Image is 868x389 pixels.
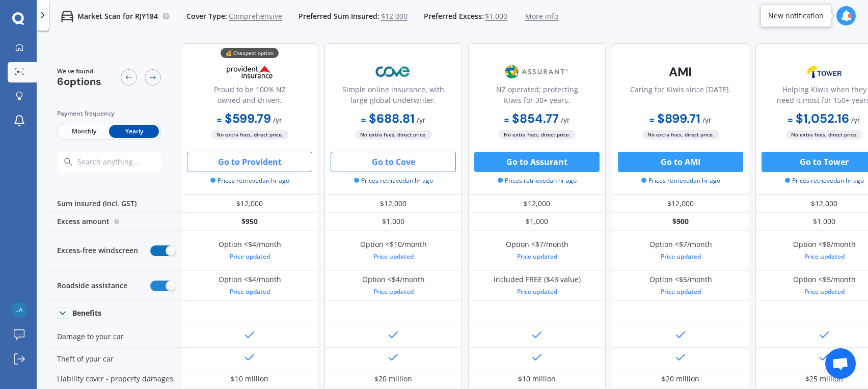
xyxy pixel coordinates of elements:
span: Prices retrieved an hr ago [641,176,720,185]
img: car.f15378c7a67c060ca3f3.svg [61,10,73,22]
span: Preferred Sum Insured: [299,11,379,21]
div: Option <$7/month [649,239,712,262]
div: Option <$10/month [360,239,427,262]
span: Yearly [109,125,159,138]
div: Payment frequency [57,108,161,119]
div: $20 million [374,374,412,384]
div: Damage to your car [45,325,182,348]
div: $900 [612,213,749,231]
span: / yr [273,115,282,125]
div: Price updated [793,287,856,297]
img: AMI-text-1.webp [647,59,714,85]
div: Option <$4/month [219,274,281,297]
div: Proud to be 100% NZ owned and driven. [189,84,310,109]
div: Included FREE ($43 value) [494,274,581,297]
span: / yr [561,115,570,125]
span: We've found [57,67,101,76]
span: Preferred Excess: [424,11,484,21]
span: / yr [702,115,712,125]
input: Search anything... [76,157,181,166]
span: / yr [417,115,426,125]
img: Tower.webp [791,59,858,85]
span: $1,000 [485,11,507,21]
span: / yr [851,115,860,125]
span: No extra fees, direct price. [211,130,288,140]
b: $688.81 [361,110,415,126]
div: Benefits [72,309,101,318]
div: NZ operated; protecting Kiwis for 30+ years. [477,84,597,109]
span: No extra fees, direct price. [786,130,863,140]
span: Prices retrieved an hr ago [498,176,577,185]
div: Price updated [362,287,425,297]
div: Price updated [649,287,712,297]
div: Price updated [793,252,856,262]
b: $899.71 [649,110,700,126]
div: Caring for Kiwis since [DATE]. [630,84,731,109]
img: Assurant.png [503,59,571,85]
span: No extra fees, direct price. [499,130,576,140]
div: $10 million [231,374,268,384]
div: $12,000 [612,195,749,213]
span: Cover Type: [186,11,227,21]
div: Price updated [360,252,427,262]
div: Option <$8/month [793,239,856,262]
b: $599.79 [217,110,271,126]
div: Option <$4/month [362,274,425,297]
span: Comprehensive [229,11,282,21]
span: Prices retrieved an hr ago [210,176,289,185]
div: Theft of your car [45,348,182,370]
button: Go to Assurant [474,152,600,172]
div: Excess amount [45,213,182,231]
div: Price updated [494,287,581,297]
span: Prices retrieved an hr ago [785,176,864,185]
div: Roadside assistance [45,271,182,301]
b: $1,052.16 [788,110,849,126]
div: Option <$5/month [649,274,712,297]
img: 10a99b3405637174a9e05080cb040ca1 [12,302,27,318]
div: Price updated [506,252,568,262]
div: Option <$4/month [219,239,281,262]
span: 6 options [57,75,101,88]
p: Market Scan for RJY184 [77,11,158,21]
button: Go to AMI [618,152,743,172]
div: New notification [768,11,824,21]
div: $1,000 [324,213,462,231]
img: Provident.png [216,59,283,85]
div: $12,000 [468,195,606,213]
div: $12,000 [324,195,462,213]
div: Open chat [825,348,856,379]
span: $12,000 [381,11,408,21]
img: Cove.webp [360,59,427,85]
div: Option <$7/month [506,239,568,262]
div: Sum insured (incl. GST) [45,195,182,213]
div: Excess-free windscreen [45,231,182,271]
span: Monthly [59,125,109,138]
div: $20 million [662,374,699,384]
div: $10 million [518,374,556,384]
div: 💰 Cheapest option [221,48,279,58]
div: $1,000 [468,213,606,231]
div: Liability cover - property damages [45,370,182,388]
div: $25 million [805,374,843,384]
span: No extra fees, direct price. [355,130,432,140]
button: Go to Provident [187,152,312,172]
div: Price updated [649,252,712,262]
div: Price updated [219,252,281,262]
div: Simple online insurance, with large global underwriter. [333,84,453,109]
button: Go to Cove [331,152,456,172]
div: $12,000 [181,195,318,213]
span: No extra fees, direct price. [642,130,719,140]
div: $950 [181,213,318,231]
span: Prices retrieved an hr ago [354,176,433,185]
div: Option <$5/month [793,274,856,297]
div: Price updated [219,287,281,297]
b: $854.77 [504,110,559,126]
span: More info [525,11,558,21]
